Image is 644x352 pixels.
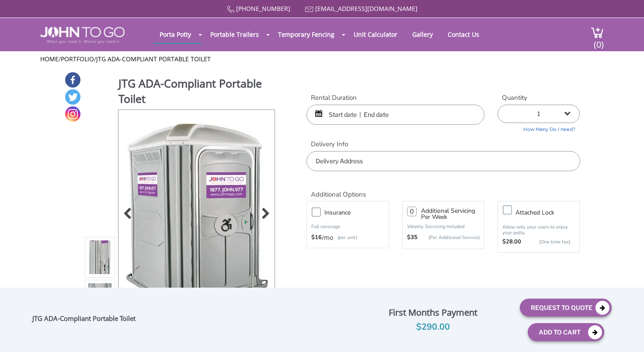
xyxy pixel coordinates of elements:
h3: Attached lock [515,207,584,218]
p: (per unit) [333,233,357,242]
p: (Per Additional Service) [418,234,480,241]
button: Live Chat [609,317,644,352]
input: Start date | End date [306,105,484,125]
button: Add To Cart [528,323,604,341]
img: cart a [591,27,604,39]
button: Request To Quote [520,299,612,317]
a: [EMAIL_ADDRESS][DOMAIN_NAME] [315,4,418,13]
label: Delivery Info [306,140,580,149]
div: /mo [311,233,384,242]
a: Home [40,55,59,63]
strong: $35 [407,233,418,242]
input: 0 [407,207,417,216]
h3: Additional Servicing Per Week [421,208,480,220]
a: Contact Us [441,26,486,43]
label: Quantity [498,93,580,102]
h1: JTG ADA-Compliant Portable Toilet [118,76,276,109]
p: Full coverage [311,222,384,231]
a: Porta Potty [153,26,198,43]
a: [PHONE_NUMBER] [236,4,290,13]
a: Portable Trailers [204,26,265,43]
p: {One time fee} [526,238,571,246]
img: Mail [305,7,313,12]
img: Call [227,6,234,13]
a: Facebook [65,72,80,88]
div: $290.00 [353,320,514,334]
h3: Insurance [324,207,393,218]
p: Weekly Servicing Included [407,223,480,230]
p: Allow only your users to enjoy your potty. [502,224,575,236]
a: Unit Calculator [347,26,404,43]
a: Twitter [65,89,80,105]
ul: / / [40,55,604,63]
strong: $28.00 [502,238,521,246]
a: Portfolio [61,55,94,63]
a: Instagram [65,106,80,122]
img: Product [125,110,268,316]
a: How Many Do I need? [498,123,580,133]
a: Gallery [406,26,439,43]
div: JTG ADA-Compliant Portable Toilet [32,314,140,326]
a: Temporary Fencing [272,26,341,43]
img: JOHN to go [40,27,125,43]
strong: $16 [311,233,322,242]
div: First Months Payment [353,305,514,320]
span: (0) [593,32,604,50]
input: Delivery Address [306,151,580,171]
label: Rental Duration [306,93,484,102]
h2: Additional Options [306,180,580,199]
a: JTG ADA-Compliant Portable Toilet [96,55,211,63]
